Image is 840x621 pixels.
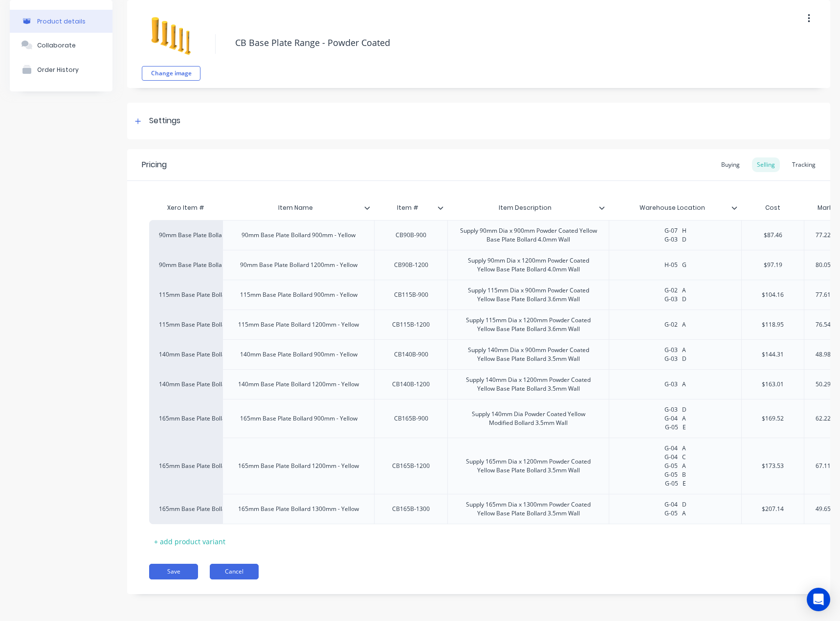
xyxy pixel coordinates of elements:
[374,198,447,218] div: Item #
[742,253,804,277] div: $97.19
[142,66,200,81] button: Change image
[651,344,700,365] div: G-03 A G-03 D
[742,342,804,367] div: $144.31
[230,503,367,515] div: 165mm Base Plate Bollard 1300mm - Yellow
[232,259,365,271] div: 90mm Base Plate Bollard 1200mm - Yellow
[386,288,436,301] div: CB115B-900
[10,10,112,33] button: Product details
[159,320,213,329] div: 115mm Base Plate Bollard 1200mm - Yellow
[447,198,609,218] div: Item Description
[159,462,213,470] div: 165mm Base Plate Bollard 1200mm - Yellow
[230,378,367,391] div: 140mm Base Plate Bollard 1200mm - Yellow
[159,505,213,513] div: 165mm Base Plate Bollard 1300mm - Yellow
[452,254,605,276] div: Supply 90mm Dia x 1200mm Powder Coated Yellow Base Plate Bollard 4.0mm Wall
[609,196,735,220] div: Warehouse Location
[384,378,438,391] div: CB140B-1200
[452,455,605,477] div: Supply 165mm Dia x 1200mm Powder Coated Yellow Base Plate Bollard 3.5mm Wall
[230,460,367,472] div: 165mm Base Plate Bollard 1200mm - Yellow
[232,348,365,361] div: 140mm Base Plate Bollard 900mm - Yellow
[159,380,213,389] div: 140mm Base Plate Bollard 1200mm - Yellow
[232,288,365,301] div: 115mm Base Plate Bollard 900mm - Yellow
[609,198,741,218] div: Warehouse Location
[149,534,230,549] div: + add product variant
[742,454,804,478] div: $173.53
[651,284,700,306] div: G-02 A G-03 D
[142,7,200,81] div: fileChange image
[374,196,442,220] div: Item #
[384,460,438,472] div: CB165B-1200
[159,414,213,423] div: 165mm Base Plate Bollard 900mm - Yellow
[651,378,700,391] div: G-03 A
[232,412,365,425] div: 165mm Base Plate Bollard 900mm - Yellow
[142,159,167,171] div: Pricing
[37,18,86,25] div: Product details
[159,350,213,359] div: 140mm Base Plate Bollard 900mm - Yellow
[10,33,112,57] button: Collaborate
[37,42,76,49] div: Collaborate
[384,318,438,331] div: CB115B-1200
[742,406,804,431] div: $169.52
[787,157,820,172] div: Tracking
[651,498,700,520] div: G-04 D G-05 A
[452,314,605,335] div: Supply 115mm Dia x 1200mm Powder Coated Yellow Base Plate Bollard 3.6mm Wall
[10,57,112,82] button: Order History
[742,497,804,521] div: $207.14
[234,229,363,242] div: 90mm Base Plate Bollard 900mm - Yellow
[149,564,198,579] button: Save
[447,196,603,220] div: Item Description
[742,283,804,307] div: $104.16
[651,442,700,490] div: G-04 A G-04 C G-05 A G-05 B G-05 E
[384,503,438,515] div: CB165B-1300
[230,318,367,331] div: 115mm Base Plate Bollard 1200mm - Yellow
[742,312,804,337] div: $118.95
[159,290,213,299] div: 115mm Base Plate Bollard 900mm - Yellow
[222,198,374,218] div: Item Name
[452,408,605,429] div: Supply 140mm Dia Powder Coated Yellow Modified Bollard 3.5mm Wall
[222,196,368,220] div: Item Name
[452,284,605,306] div: Supply 115mm Dia x 900mm Powder Coated Yellow Base Plate Bollard 3.6mm Wall
[386,348,436,361] div: CB140B-900
[147,12,196,61] img: file
[387,229,436,242] div: CB90B-900
[159,231,213,240] div: 90mm Base Plate Bollard 900mm - Yellow
[651,403,700,434] div: G-03 D G-04 A G-05 E
[716,157,745,172] div: Buying
[452,344,605,365] div: Supply 140mm Dia x 900mm Powder Coated Yellow Base Plate Bollard 3.5mm Wall
[742,372,804,397] div: $163.01
[230,31,769,54] textarea: CB Base Plate Range - Powder Coated
[452,224,605,246] div: Supply 90mm Dia x 900mm Powder Coated Yellow Base Plate Bollard 4.0mm Wall
[651,224,700,246] div: G-07 H G-03 D
[159,261,213,269] div: 90mm Base Plate Bollard 1200mm - Yellow
[149,115,180,127] div: Settings
[807,588,830,611] div: Open Intercom Messenger
[741,198,804,218] div: Cost
[386,412,436,425] div: CB165B-900
[651,318,700,331] div: G-02 A
[210,564,259,579] button: Cancel
[752,157,780,172] div: Selling
[452,374,605,395] div: Supply 140mm Dia x 1200mm Powder Coated Yellow Base Plate Bollard 3.5mm Wall
[452,498,605,520] div: Supply 165mm Dia x 1300mm Powder Coated Yellow Base Plate Bollard 3.5mm Wall
[37,66,79,73] div: Order History
[651,259,700,271] div: H-05 G
[742,223,804,247] div: $87.46
[149,198,222,218] div: Xero Item #
[386,259,436,271] div: CB90B-1200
